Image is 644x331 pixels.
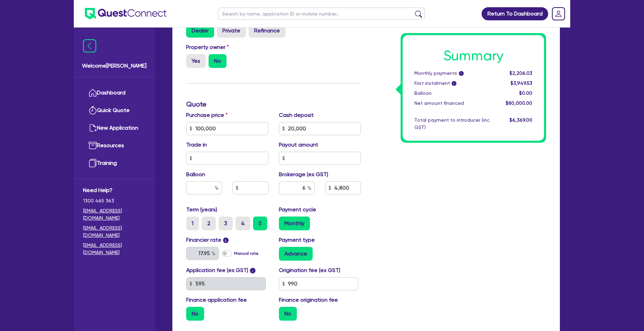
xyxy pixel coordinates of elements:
[452,81,456,86] span: i
[279,170,328,179] label: Brokerage (ex GST)
[186,111,228,119] label: Purchase price
[279,307,297,321] label: No
[186,307,204,321] label: No
[414,48,532,64] h1: Summary
[234,250,259,257] label: Manual rate
[506,100,532,106] span: $80,000.00
[279,236,315,244] label: Payment type
[186,236,229,244] label: Financier rate
[279,141,318,149] label: Payout amount
[89,159,97,167] img: training
[409,117,495,131] div: Total payment to introducer (inc GST)
[279,266,340,274] label: Origination fee (ex GST)
[510,117,532,123] span: $6,369.00
[186,141,207,149] label: Trade in
[249,24,285,38] label: Refinance
[250,268,255,273] span: i
[83,186,145,194] span: Need Help?
[186,54,206,68] label: Yes
[83,154,145,172] a: Training
[186,205,217,214] label: Term (years)
[89,106,97,114] img: quick-quote
[409,100,495,107] div: Net amount financed
[218,8,425,20] input: Search by name, application ID or mobile number...
[83,242,145,256] a: [EMAIL_ADDRESS][DOMAIN_NAME]
[83,102,145,119] a: Quick Quote
[186,100,361,108] h3: Quote
[550,5,567,23] a: Dropdown toggle
[235,217,250,230] label: 4
[482,7,548,20] a: Return To Dashboard
[409,70,495,77] div: Monthly payments
[186,24,214,38] label: Dealer
[89,124,97,132] img: new-application
[186,170,205,179] label: Balloon
[83,39,96,52] img: icon-menu-close
[83,84,145,102] a: Dashboard
[409,80,495,87] div: First instalment
[459,71,464,76] span: i
[186,217,199,230] label: 1
[186,296,247,304] label: Finance application fee
[409,90,495,97] div: Balloon
[89,141,97,150] img: resources
[510,70,532,76] span: $2,206.03
[83,137,145,154] a: Resources
[82,62,147,70] span: Welcome [PERSON_NAME]
[83,224,145,239] a: [EMAIL_ADDRESS][DOMAIN_NAME]
[186,266,248,274] label: Application fee (ex GST)
[217,24,246,38] label: Private
[279,111,314,119] label: Cash deposit
[85,8,167,19] img: quest-connect-logo-blue
[209,54,227,68] label: No
[219,217,233,230] label: 3
[83,197,145,204] span: 1300 465 363
[279,217,310,230] label: Monthly
[83,207,145,222] a: [EMAIL_ADDRESS][DOMAIN_NAME]
[519,90,532,96] span: $0.00
[83,119,145,137] a: New Application
[279,296,338,304] label: Finance origination fee
[511,80,532,86] span: $3,949.53
[202,217,216,230] label: 2
[279,247,313,261] label: Advance
[253,217,267,230] label: 5
[186,43,229,51] label: Property owner
[223,238,229,243] span: i
[279,205,316,214] label: Payment cycle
